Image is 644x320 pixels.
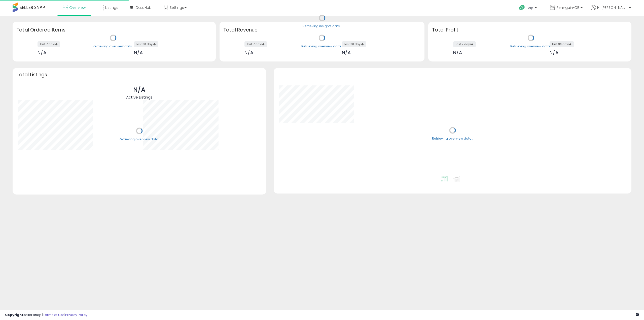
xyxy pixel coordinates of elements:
a: Hi [PERSON_NAME] [591,5,631,16]
a: Help [515,1,542,16]
span: Pennguin-DE [556,5,579,10]
span: DataHub [136,5,152,10]
div: Retrieving overview data.. [119,137,160,142]
i: Get Help [519,5,525,11]
div: Retrieving overview data.. [510,44,551,49]
div: Retrieving overview data.. [301,44,342,49]
span: Overview [69,5,86,10]
div: Retrieving overview data.. [432,137,473,141]
span: Hi [PERSON_NAME] [597,5,627,10]
div: Retrieving overview data.. [93,44,134,49]
span: Listings [105,5,118,10]
span: Help [526,6,533,10]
